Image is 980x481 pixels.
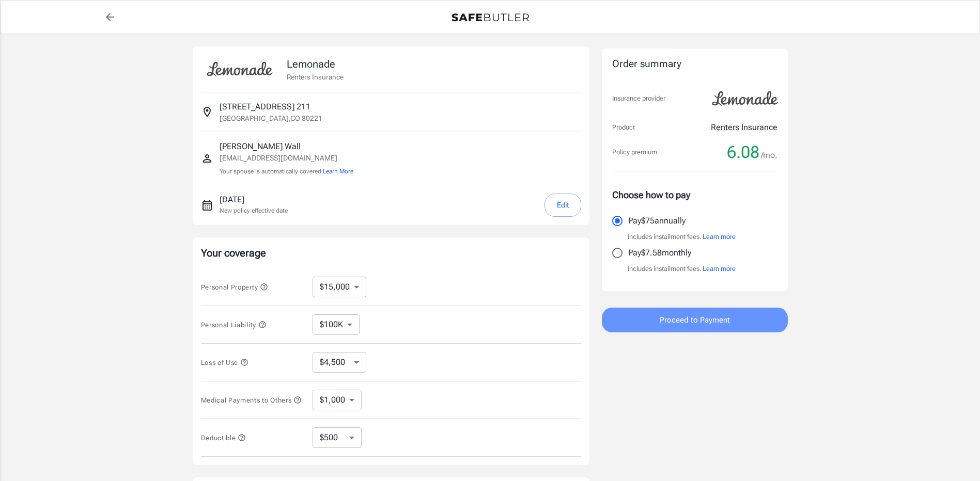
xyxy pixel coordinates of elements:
svg: New policy start date [201,199,213,212]
p: Policy premium [612,147,657,157]
button: Learn more [703,264,736,274]
button: Loss of Use [201,356,248,368]
p: [PERSON_NAME] Wall [220,140,353,153]
span: /mo. [761,148,777,163]
span: 6.08 [727,142,759,163]
button: Edit [545,194,581,217]
p: [EMAIL_ADDRESS][DOMAIN_NAME] [220,153,353,164]
p: Choose how to pay [612,188,777,202]
button: Learn more [703,232,736,242]
img: Back to quotes [452,13,529,22]
p: Lemonade [287,56,344,72]
p: Pay $75 annually [628,215,686,227]
span: Loss of Use [201,359,248,366]
a: back to quotes [100,7,120,27]
span: Personal Liability [201,321,267,329]
p: Product [612,122,635,133]
button: Deductible [201,431,246,444]
button: Personal Liability [201,318,267,331]
img: Lemonade [201,55,278,84]
span: Proceed to Payment [660,313,730,327]
p: Your coverage [201,246,581,260]
p: New policy effective date [220,206,288,215]
button: Medical Payments to Others [201,394,302,406]
p: Renters Insurance [711,121,777,134]
p: Your spouse is automatically covered. [220,167,353,177]
svg: Insured person [201,152,213,165]
p: Includes installment fees. [628,232,736,242]
button: Proceed to Payment [602,308,788,332]
button: Personal Property [201,281,268,293]
p: [STREET_ADDRESS] 211 [220,101,310,113]
p: Renters Insurance [287,72,344,82]
p: Pay $7.58 monthly [628,247,691,259]
p: Includes installment fees. [628,264,736,274]
img: Lemonade [706,84,784,113]
p: [GEOGRAPHIC_DATA] , CO 80221 [220,113,322,123]
span: Personal Property [201,283,268,291]
button: Learn More [323,167,353,176]
p: Insurance provider [612,93,665,104]
p: [DATE] [220,194,288,206]
span: Deductible [201,434,246,442]
span: Medical Payments to Others [201,396,302,404]
svg: Insured address [201,106,213,118]
div: Order summary [612,57,777,72]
